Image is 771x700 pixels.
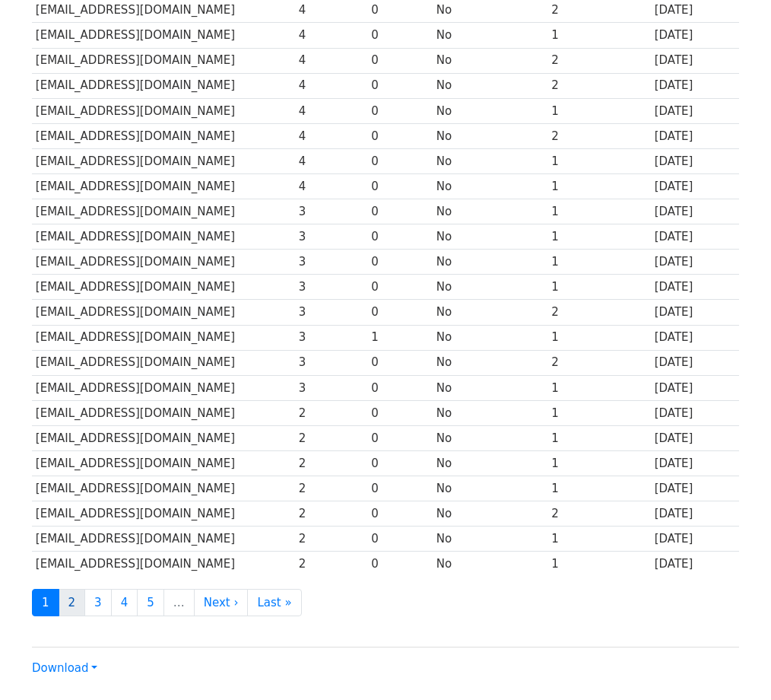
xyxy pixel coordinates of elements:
td: No [433,552,547,577]
td: 1 [547,250,651,275]
td: [DATE] [651,73,739,98]
td: [EMAIL_ADDRESS][DOMAIN_NAME] [32,98,295,123]
td: 0 [368,174,433,199]
td: 2 [295,476,368,501]
td: [EMAIL_ADDRESS][DOMAIN_NAME] [32,250,295,275]
td: No [433,400,547,425]
td: No [433,476,547,501]
td: [DATE] [651,400,739,425]
td: [DATE] [651,148,739,173]
td: 1 [547,224,651,250]
td: No [433,174,547,199]
td: [DATE] [651,275,739,300]
td: 3 [295,375,368,400]
td: [EMAIL_ADDRESS][DOMAIN_NAME] [32,375,295,400]
td: 3 [295,325,368,350]
td: [EMAIL_ADDRESS][DOMAIN_NAME] [32,501,295,527]
td: 1 [547,552,651,577]
td: [DATE] [651,451,739,476]
td: 3 [295,275,368,300]
td: [DATE] [651,199,739,224]
td: [EMAIL_ADDRESS][DOMAIN_NAME] [32,23,295,48]
td: [DATE] [651,250,739,275]
td: [DATE] [651,325,739,350]
td: [EMAIL_ADDRESS][DOMAIN_NAME] [32,451,295,476]
td: 0 [368,350,433,375]
td: [DATE] [651,501,739,527]
td: 0 [368,23,433,48]
td: [EMAIL_ADDRESS][DOMAIN_NAME] [32,425,295,450]
td: 2 [295,451,368,476]
td: 4 [295,23,368,48]
td: 0 [368,275,433,300]
td: No [433,250,547,275]
td: [DATE] [651,375,739,400]
td: 0 [368,98,433,123]
td: No [433,148,547,173]
td: 1 [547,174,651,199]
td: 4 [295,73,368,98]
a: Next › [194,589,249,617]
td: 1 [547,476,651,501]
td: No [433,501,547,527]
td: 1 [547,425,651,450]
td: 4 [295,98,368,123]
td: [EMAIL_ADDRESS][DOMAIN_NAME] [32,199,295,224]
td: 2 [547,73,651,98]
td: [EMAIL_ADDRESS][DOMAIN_NAME] [32,174,295,199]
td: 0 [368,527,433,552]
a: 5 [137,589,164,617]
td: No [433,98,547,123]
td: 0 [368,123,433,148]
td: [DATE] [651,527,739,552]
td: 1 [368,325,433,350]
td: 3 [295,300,368,325]
td: [DATE] [651,300,739,325]
td: [EMAIL_ADDRESS][DOMAIN_NAME] [32,400,295,425]
td: 2 [295,527,368,552]
td: No [433,123,547,148]
td: [EMAIL_ADDRESS][DOMAIN_NAME] [32,275,295,300]
td: 1 [547,98,651,123]
td: [DATE] [651,350,739,375]
td: 0 [368,148,433,173]
td: [EMAIL_ADDRESS][DOMAIN_NAME] [32,527,295,552]
td: [EMAIL_ADDRESS][DOMAIN_NAME] [32,350,295,375]
td: 2 [547,48,651,73]
a: 1 [32,589,59,617]
td: No [433,451,547,476]
td: 0 [368,451,433,476]
td: No [433,300,547,325]
td: 1 [547,325,651,350]
td: 0 [368,476,433,501]
td: 2 [547,123,651,148]
td: [EMAIL_ADDRESS][DOMAIN_NAME] [32,224,295,250]
td: [DATE] [651,123,739,148]
td: No [433,73,547,98]
td: 3 [295,199,368,224]
td: 0 [368,73,433,98]
td: 0 [368,400,433,425]
td: No [433,325,547,350]
td: No [433,275,547,300]
td: No [433,375,547,400]
td: 2 [295,400,368,425]
td: [EMAIL_ADDRESS][DOMAIN_NAME] [32,325,295,350]
td: [DATE] [651,23,739,48]
a: 3 [84,589,112,617]
a: 4 [111,589,138,617]
td: 1 [547,199,651,224]
td: 0 [368,224,433,250]
td: [EMAIL_ADDRESS][DOMAIN_NAME] [32,148,295,173]
td: 0 [368,199,433,224]
td: [EMAIL_ADDRESS][DOMAIN_NAME] [32,123,295,148]
td: No [433,425,547,450]
td: 0 [368,48,433,73]
a: 2 [59,589,86,617]
td: 1 [547,148,651,173]
td: 4 [295,123,368,148]
td: 1 [547,451,651,476]
td: 3 [295,250,368,275]
div: Chat Widget [695,627,771,700]
td: [DATE] [651,174,739,199]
